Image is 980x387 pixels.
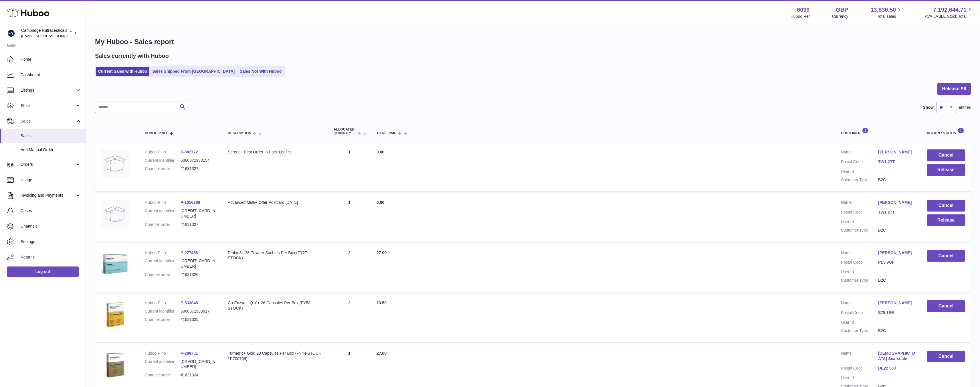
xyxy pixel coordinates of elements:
[95,37,971,46] h1: My Huboo - Sales report
[181,272,216,277] dd: #1631326
[841,278,878,283] dt: Customer Type
[181,317,216,322] dd: #1631325
[927,127,965,135] div: Action / Status
[878,177,915,183] dd: B2C
[101,250,129,279] img: 1619454335.png
[927,200,965,212] button: Cancel
[181,301,198,305] a: P-833048
[841,127,915,135] div: Customer
[878,159,915,165] a: TW1 2TT
[328,194,371,242] td: 1
[101,149,129,178] img: no-photo.jpg
[21,88,75,93] span: Listings
[181,200,200,205] a: P-1056209
[101,300,129,329] img: 60991720006910.jpg
[238,67,284,76] a: Sales Not With Huboo
[878,210,915,215] a: TW1 2TT
[878,351,915,362] a: [DEMOGRAPHIC_DATA] Scarsdale
[181,359,216,370] dd: [CREDIT_CARD_NUMBER]
[377,131,397,135] span: Total paid
[927,214,965,226] button: Release
[7,266,79,277] a: Log out
[377,250,387,255] span: 27.00
[145,222,181,227] dt: Channel order
[21,57,81,62] span: Home
[181,258,216,269] dd: [CREDIT_CARD_NUMBER]
[21,224,81,229] span: Channels
[228,131,251,135] span: Description
[145,250,181,256] dt: Huboo P no
[228,200,322,205] div: Advanced Multi+ Offer Postcard [DATE]
[841,219,878,225] dt: User Id
[933,6,967,14] span: 7,192,644.71
[791,14,810,19] div: Huboo Ref
[377,150,384,154] span: 0.00
[836,6,848,14] strong: GBP
[927,300,965,312] button: Cancel
[877,14,902,19] span: Total sales
[21,162,75,167] span: Orders
[145,359,181,370] dt: Current identifier
[841,250,878,257] dt: Name
[95,52,169,60] h2: Sales currently with Huboo
[334,128,356,135] span: ALLOCATED Quantity
[145,258,181,269] dt: Current identifier
[841,269,878,275] dt: User Id
[21,254,81,260] span: Returns
[145,149,181,155] dt: Huboo P no
[101,351,129,379] img: 60991720007859.jpg
[937,83,971,95] button: Release All
[101,200,129,228] img: no-photo.jpg
[878,366,915,371] a: DE22 5JJ
[21,193,75,198] span: Invoicing and Payments
[841,366,878,372] dt: Postal Code
[927,149,965,161] button: Cancel
[927,250,965,262] button: Cancel
[21,147,81,153] span: Add Manual Order
[377,200,384,205] span: 0.00
[21,208,81,214] span: Cases
[841,320,878,325] dt: User Id
[181,309,216,314] dd: 5060371983017
[145,317,181,322] dt: Channel order
[181,166,216,171] dd: #1631327
[181,222,216,227] dd: #1631327
[878,300,915,306] a: [PERSON_NAME]
[328,144,371,191] td: 1
[96,67,149,76] a: Current Sales with Huboo
[21,239,81,244] span: Settings
[150,67,237,76] a: Sales Shipped From [GEOGRAPHIC_DATA]
[21,103,75,108] span: Stock
[878,149,915,155] a: [PERSON_NAME]
[228,351,322,362] div: Turmeric+ Gold 28 Capsules Per Box (FY44-STOCK / P700705)
[181,208,216,219] dd: [CREDIT_CARD_NUMBER]
[145,208,181,219] dt: Current identifier
[228,149,322,155] div: Serene+ First Order In Pack Leaflet
[878,250,915,256] a: [PERSON_NAME]
[181,372,216,378] dd: #1631324
[145,372,181,378] dt: Channel order
[841,200,878,207] dt: Name
[21,119,75,124] span: Sales
[145,158,181,163] dt: Current identifier
[878,278,915,283] dd: B2C
[145,300,181,306] dt: Huboo P no
[145,166,181,171] dt: Channel order
[870,6,902,19] a: 13,836.50 Total sales
[841,159,878,166] dt: Postal Code
[7,29,15,37] img: huboo@camnutra.com
[21,28,73,39] div: Cambridge Nutraceuticals Ltd
[181,351,198,356] a: P-288701
[878,310,915,315] a: S75 1EE
[923,105,934,110] label: Show
[841,328,878,333] dt: Customer Type
[328,244,371,292] td: 2
[841,169,878,174] dt: User Id
[228,300,322,311] div: Co-Enzyme Q10+ 28 Capsules Per Box (FY58-STOCK)
[841,177,878,183] dt: Customer Type
[377,351,387,356] span: 27.00
[841,149,878,156] dt: Name
[145,200,181,205] dt: Huboo P no
[878,228,915,233] dd: B2C
[925,14,973,19] span: AVAILABLE Stock Total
